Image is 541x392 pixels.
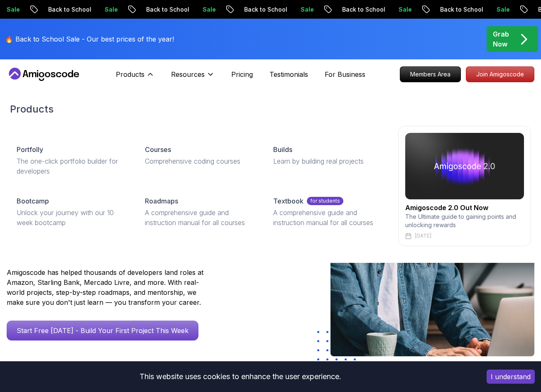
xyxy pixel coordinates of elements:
[116,69,144,79] p: Products
[145,196,178,206] p: Roadmaps
[405,133,524,199] img: amigoscode 2.0
[267,138,388,173] a: BuildsLearn by building real projects
[405,203,524,213] h2: Amigoscode 2.0 Out Now
[7,321,198,341] a: Start Free [DATE] - Build Your First Project This Week
[5,34,174,44] p: 🔥 Back to School Sale - Our best prices of the year!
[307,197,343,205] p: for students
[405,213,524,229] p: The Ultimate guide to gaining points and unlocking rewards
[171,69,205,79] p: Resources
[10,138,132,183] a: PortfollyThe one-click portfolio builder for developers
[466,67,534,82] p: Join Amigoscode
[273,156,382,166] p: Learn by building real projects
[466,66,534,82] a: Join Amigoscode
[10,189,132,234] a: BootcampUnlock your journey with our 10 week bootcamp
[171,69,215,86] button: Resources
[138,138,260,173] a: CoursesComprehensive coding courses
[347,5,404,14] p: Back to School
[17,156,125,176] p: The one-click portfolio builder for developers
[273,145,292,154] p: Builds
[138,189,260,234] a: RoadmapsA comprehensive guide and instruction manual for all courses
[502,5,528,14] p: Sale
[17,208,125,228] p: Unlock your journey with our 10 week bootcamp
[110,5,136,14] p: Sale
[145,156,253,166] p: Comprehensive coding courses
[145,145,171,154] p: Courses
[273,196,304,206] p: Textbook
[17,145,43,154] p: Portfolly
[400,66,461,82] a: Members Area
[267,189,388,234] a: Textbookfor studentsA comprehensive guide and instruction manual for all courses
[7,267,206,307] p: Amigoscode has helped thousands of developers land roles at Amazon, Starling Bank, Mercado Livre,...
[269,69,308,79] a: Testimonials
[400,67,460,82] p: Members Area
[325,69,365,79] a: For Business
[10,103,531,116] h2: Products
[306,5,332,14] p: Sale
[415,233,431,239] p: [DATE]
[116,69,154,86] button: Products
[487,370,535,384] button: Accept cookies
[53,5,110,14] p: Back to School
[273,208,382,228] p: A comprehensive guide and instruction manual for all courses
[12,5,38,14] p: Sale
[493,29,509,49] p: Grab Now
[445,5,502,14] p: Back to School
[208,5,234,14] p: Sale
[404,5,430,14] p: Sale
[145,208,253,228] p: A comprehensive guide and instruction manual for all courses
[249,5,306,14] p: Back to School
[231,69,253,79] a: Pricing
[151,5,208,14] p: Back to School
[398,126,531,246] a: amigoscode 2.0Amigoscode 2.0 Out NowThe Ultimate guide to gaining points and unlocking rewards[DATE]
[6,367,474,386] div: This website uses cookies to enhance the user experience.
[17,196,49,206] p: Bootcamp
